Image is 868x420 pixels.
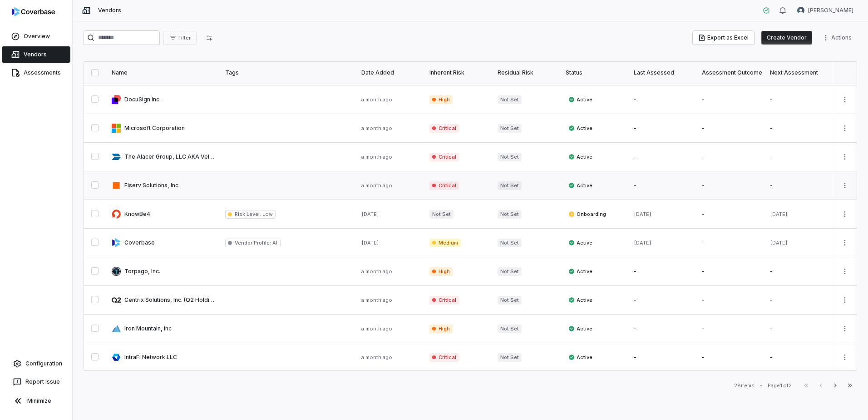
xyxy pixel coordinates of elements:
[361,297,392,303] span: a month ago
[498,239,522,247] span: Not Set
[760,382,762,389] div: •
[429,296,459,305] span: Critical
[628,257,696,286] td: -
[429,124,459,133] span: Critical
[4,392,69,410] button: Minimize
[764,85,833,114] td: -
[628,143,696,171] td: -
[178,35,191,41] span: Filter
[764,171,833,200] td: -
[628,114,696,143] td: -
[568,296,592,304] span: Active
[768,382,792,389] div: Page 1 of 2
[693,31,754,45] button: Export as Excel
[628,343,696,372] td: -
[568,210,606,218] span: Onboarding
[498,325,522,333] span: Not Set
[696,114,764,143] td: -
[2,28,70,45] a: Overview
[361,354,392,360] span: a month ago
[429,95,453,104] span: High
[792,4,859,17] button: Brian Anderson avatar[PERSON_NAME]
[361,211,379,217] span: [DATE]
[696,286,764,315] td: -
[498,296,522,305] span: Not Set
[838,150,852,164] button: More actions
[628,286,696,315] td: -
[838,179,852,192] button: More actions
[568,125,592,132] span: Active
[764,143,833,171] td: -
[628,171,696,200] td: -
[429,267,453,276] span: High
[361,325,392,332] span: a month ago
[429,69,487,76] div: Inherent Risk
[568,239,592,246] span: Active
[498,353,522,362] span: Not Set
[634,211,651,217] span: [DATE]
[235,240,271,246] span: Vendor Profile :
[764,257,833,286] td: -
[764,315,833,343] td: -
[696,171,764,200] td: -
[2,46,70,63] a: Vendors
[261,211,273,217] span: Low
[838,236,852,250] button: More actions
[734,382,755,389] div: 28 items
[628,315,696,343] td: -
[808,7,853,14] span: [PERSON_NAME]
[163,31,197,45] button: Filter
[4,355,69,372] a: Configuration
[568,268,592,275] span: Active
[568,153,592,160] span: Active
[838,350,852,364] button: More actions
[696,315,764,343] td: -
[498,153,522,161] span: Not Set
[429,210,454,219] span: Not Set
[628,85,696,114] td: -
[797,7,804,14] img: Brian Anderson avatar
[2,65,70,81] a: Assessments
[566,69,623,76] div: Status
[838,293,852,307] button: More actions
[498,267,522,276] span: Not Set
[838,121,852,135] button: More actions
[429,181,459,190] span: Critical
[361,240,379,246] span: [DATE]
[702,69,759,76] div: Assessment Outcome
[838,207,852,221] button: More actions
[634,69,691,76] div: Last Assessed
[764,114,833,143] td: -
[696,200,764,229] td: -
[761,31,812,45] button: Create Vendor
[271,240,277,246] span: AI
[429,325,453,333] span: High
[696,85,764,114] td: -
[838,93,852,106] button: More actions
[429,153,459,161] span: Critical
[770,69,827,76] div: Next Assessment
[770,240,788,246] span: [DATE]
[498,95,522,104] span: Not Set
[696,229,764,257] td: -
[12,7,55,16] img: logo-D7KZi-bG.svg
[498,210,522,219] span: Not Set
[361,96,392,103] span: a month ago
[568,96,592,103] span: Active
[498,69,555,76] div: Residual Risk
[498,124,522,133] span: Not Set
[361,182,392,189] span: a month ago
[568,354,592,361] span: Active
[429,353,459,362] span: Critical
[235,211,261,217] span: Risk Level :
[838,265,852,278] button: More actions
[498,181,522,190] span: Not Set
[568,182,592,189] span: Active
[361,268,392,275] span: a month ago
[98,7,121,14] span: Vendors
[819,31,857,45] button: More actions
[361,154,392,160] span: a month ago
[838,322,852,335] button: More actions
[764,286,833,315] td: -
[429,239,461,247] span: Medium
